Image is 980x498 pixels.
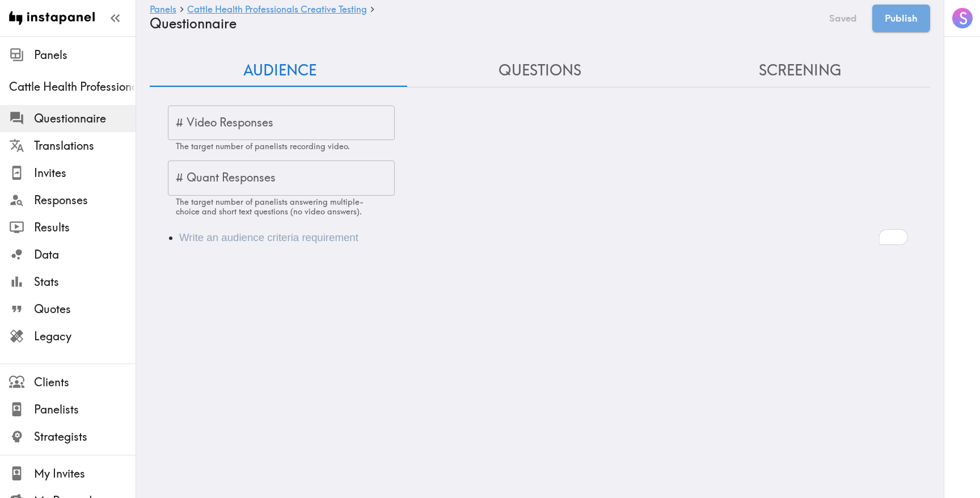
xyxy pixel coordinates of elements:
span: The target number of panelists recording video. [176,141,350,151]
button: S [951,7,974,29]
a: Panels [150,5,176,15]
button: Publish [872,5,930,32]
span: Data [34,247,136,263]
span: Cattle Health Professionals Creative Testing [9,79,136,95]
span: Translations [34,138,136,154]
span: The target number of panelists answering multiple-choice and short text questions (no video answe... [176,197,364,217]
span: Responses [34,192,136,208]
span: S [959,9,968,28]
span: Results [34,220,136,235]
span: Stats [34,274,136,290]
span: Clients [34,374,136,390]
div: To enrich screen reader interactions, please activate Accessibility in Grammarly extension settings [150,216,930,259]
span: Panelists [34,402,136,417]
h4: Questionnaire [150,15,814,32]
span: Quotes [34,301,136,317]
button: Screening [670,54,930,87]
button: Audience [150,54,410,87]
a: Cattle Health Professionals Creative Testing [187,5,367,15]
span: Questionnaire [34,111,136,126]
div: Questionnaire Audience/Questions/Screening Tab Navigation [150,54,930,87]
span: Legacy [34,328,136,344]
span: Panels [34,47,136,63]
span: My Invites [34,466,136,482]
span: Invites [34,165,136,181]
button: Questions [410,54,670,87]
span: Strategists [34,429,136,445]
